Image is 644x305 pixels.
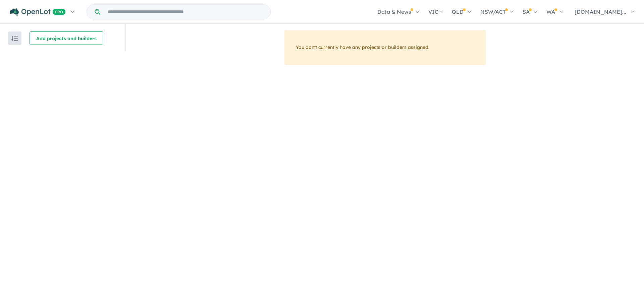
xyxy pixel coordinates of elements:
button: Add projects and builders [30,31,103,45]
img: Openlot PRO Logo White [10,8,66,16]
div: You don't currently have any projects or builders assigned. [284,30,486,65]
span: [DOMAIN_NAME]... [575,8,626,15]
input: Try estate name, suburb, builder or developer [102,5,269,19]
img: sort.svg [11,36,18,41]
